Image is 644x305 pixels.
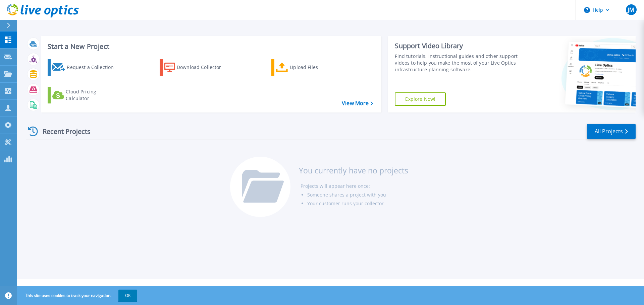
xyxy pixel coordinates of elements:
a: Cloud Pricing Calculator [48,87,122,103]
div: Cloud Pricing Calculator [66,88,119,102]
span: This site uses cookies to track your navigation. [18,290,137,302]
h3: You currently have no projects [299,167,408,174]
a: Download Collector [160,59,234,76]
div: Find tutorials, instructional guides and other support videos to help you make the most of your L... [395,53,521,73]
li: Your customer runs your collector [307,199,408,208]
li: Projects will appear here once: [301,182,408,190]
a: View More [342,100,373,106]
button: OK [118,290,137,302]
div: Upload Files [290,61,343,74]
span: JM [628,7,634,12]
a: Upload Files [271,59,346,76]
a: Request a Collection [48,59,122,76]
div: Support Video Library [395,42,521,50]
h3: Start a New Project [48,43,373,50]
div: Recent Projects [26,123,100,140]
div: Request a Collection [67,61,120,74]
a: Explore Now! [395,92,446,106]
div: Download Collector [177,61,230,74]
a: All Projects [587,124,636,139]
li: Someone shares a project with you [307,190,408,199]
